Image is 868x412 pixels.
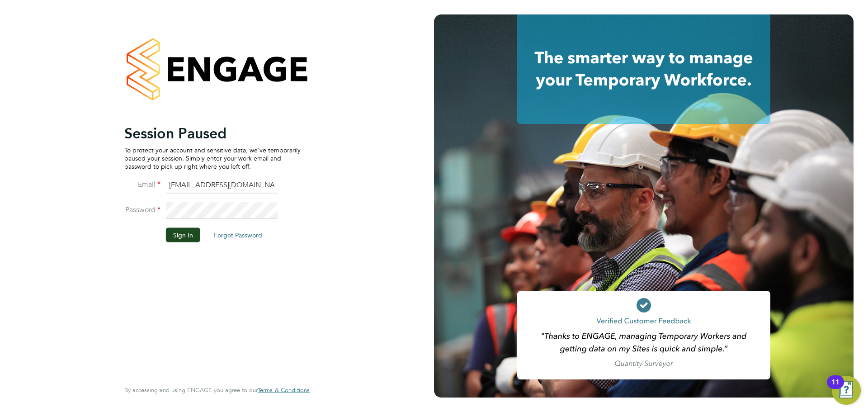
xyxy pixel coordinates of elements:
label: Password [124,205,160,214]
div: 11 [831,382,840,394]
h2: Session Paused [124,124,301,142]
span: By accessing and using ENGAGE you agree to our [124,386,310,394]
button: Sign In [166,227,200,242]
label: Email [124,180,160,189]
span: Terms & Conditions [258,386,310,394]
p: To protect your account and sensitive data, we've temporarily paused your session. Simply enter y... [124,146,301,170]
button: Forgot Password [207,227,269,242]
input: Enter your work email... [166,177,278,194]
button: Open Resource Center, 11 new notifications [832,376,861,405]
a: Terms & Conditions [258,387,310,394]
